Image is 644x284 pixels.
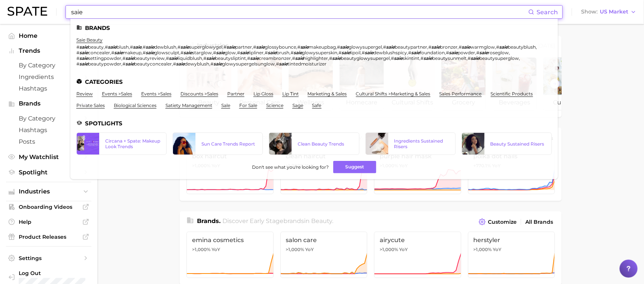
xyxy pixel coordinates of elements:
span: # [291,50,294,55]
div: Beauty Sustained Risers [490,141,546,147]
em: saie [125,61,134,67]
em: saie [449,50,458,55]
a: Settings [6,253,91,264]
span: # [362,50,365,55]
em: saie [424,55,432,61]
em: saie [176,61,185,67]
span: Customize [488,219,517,225]
a: sale [221,103,230,108]
em: saie [79,44,88,50]
span: Brands [19,100,79,107]
span: glowysupergelsunglow [222,61,275,67]
span: >1,000% [286,247,304,252]
span: # [329,55,332,61]
span: beautypartner [395,44,428,50]
span: by Category [19,62,79,69]
span: # [76,55,79,61]
span: # [224,44,227,50]
a: by Category [6,113,91,124]
span: Hashtags [19,85,79,92]
span: # [143,50,146,55]
span: beautysunmelt [432,55,467,61]
span: concealer [88,50,110,55]
em: saie [394,55,403,61]
span: Posts [19,138,79,145]
span: # [459,44,462,50]
span: emina cosmetics [192,236,268,244]
span: Brands . [197,217,221,225]
li: Spotlights [76,120,552,126]
span: YoY [212,247,220,253]
em: saie [268,50,276,55]
em: saie [365,50,374,55]
a: for sale [239,103,257,108]
span: # [213,50,216,55]
em: saie [146,44,154,50]
a: events >sales [141,91,171,97]
span: >1,000% [474,247,492,252]
a: discounts >sales [180,91,218,97]
span: beautysliptint [215,55,246,61]
span: beauty [88,44,104,50]
span: # [237,50,240,55]
span: # [76,61,79,67]
span: Discover Early Stage brands in . [223,217,334,225]
span: beautysuperglow [480,55,519,61]
a: Onboarding Videos [6,201,91,213]
a: All Brands [523,217,555,227]
span: # [76,50,79,55]
span: brush [276,50,289,55]
span: lipoil [350,50,361,55]
span: blush [116,44,129,50]
em: saie [340,44,349,50]
em: saie [300,44,309,50]
a: Circana + Spate: Makeup Look Trends [76,132,167,155]
em: saie [79,55,88,61]
a: safe [312,103,322,108]
span: # [122,55,125,61]
em: saie [294,50,302,55]
a: marketing & sales [308,91,347,97]
span: # [130,44,133,50]
span: Settings [19,255,79,262]
span: partner [235,44,252,50]
span: # [105,44,108,50]
span: roseglow [488,50,509,55]
span: Product Releases [19,233,79,240]
em: saie [240,50,249,55]
em: saie [462,44,471,50]
span: US Market [600,10,628,14]
span: glossybounce [265,44,296,50]
a: scientific products [491,91,533,97]
em: saie [256,44,265,50]
span: creambronzer [259,55,291,61]
em: saie [411,50,420,55]
a: Ingredients [6,71,91,83]
em: saie [471,55,480,61]
span: makeup [123,50,142,55]
span: Hashtags [19,126,79,134]
span: skintint [403,55,420,61]
em: saie [133,44,142,50]
span: salon care [286,236,362,244]
span: # [337,44,340,50]
a: cultural shifts >marketing & sales [356,91,431,97]
a: Sun Care Trends Report [173,132,263,155]
a: Clean Beauty Trends [269,132,359,155]
span: My Watchlist [19,153,79,161]
span: # [265,50,268,55]
a: science [266,103,283,108]
span: # [111,50,114,55]
a: sage [292,103,303,108]
span: # [180,50,183,55]
a: Help [6,216,91,227]
em: saie [108,44,116,50]
span: Help [19,219,79,225]
span: glow [225,50,236,55]
button: Trends [6,45,91,57]
span: Spotlight [19,169,79,176]
span: Home [19,32,79,39]
span: # [429,44,432,50]
span: Trends [19,48,79,54]
span: Ingredients [19,73,79,80]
